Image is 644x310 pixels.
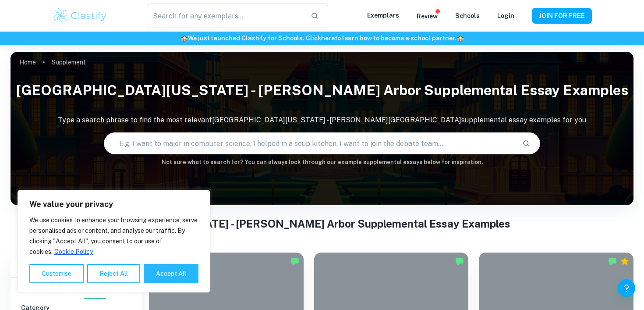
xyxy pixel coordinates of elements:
[532,8,592,24] button: JOIN FOR FREE
[104,131,515,156] input: E.g. I want to major in computer science, I helped in a soup kitchen, I want to join the debate t...
[87,264,140,283] button: Reject All
[29,264,84,283] button: Customise
[52,7,108,25] img: Clastify logo
[2,33,642,43] h6: We just launched Clastify for Schools. Click to learn how to become a school partner.
[19,56,36,68] a: Home
[52,57,86,67] p: Supplement
[29,199,198,210] p: We value your privacy
[18,190,210,292] div: We value your privacy
[29,215,198,257] p: We use cookies to enhance your browsing experience, serve personalised ads or content, and analys...
[11,253,142,277] h6: Filter exemplars
[608,257,617,266] img: Marked
[618,279,635,297] button: Help and Feedback
[147,4,304,28] input: Search for any exemplars...
[620,257,629,266] div: Premium
[455,12,480,19] a: Schools
[455,257,464,266] img: Marked
[417,11,438,21] p: Review
[321,35,335,42] a: here
[144,264,198,283] button: Accept All
[54,248,93,256] a: Cookie Policy
[456,35,464,42] span: 🏫
[367,11,399,20] p: Exemplars
[497,12,514,19] a: Login
[519,136,534,151] button: Search
[42,216,602,232] h1: All [GEOGRAPHIC_DATA][US_STATE] - [PERSON_NAME] Arbor Supplemental Essay Examples
[290,257,299,266] img: Marked
[11,76,633,104] h1: [GEOGRAPHIC_DATA][US_STATE] - [PERSON_NAME] Arbor Supplemental Essay Examples
[11,158,633,167] h6: Not sure what to search for? You can always look through our example supplemental essays below fo...
[11,115,633,125] p: Type a search phrase to find the most relevant [GEOGRAPHIC_DATA][US_STATE] - [PERSON_NAME][GEOGRA...
[180,35,188,42] span: 🏫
